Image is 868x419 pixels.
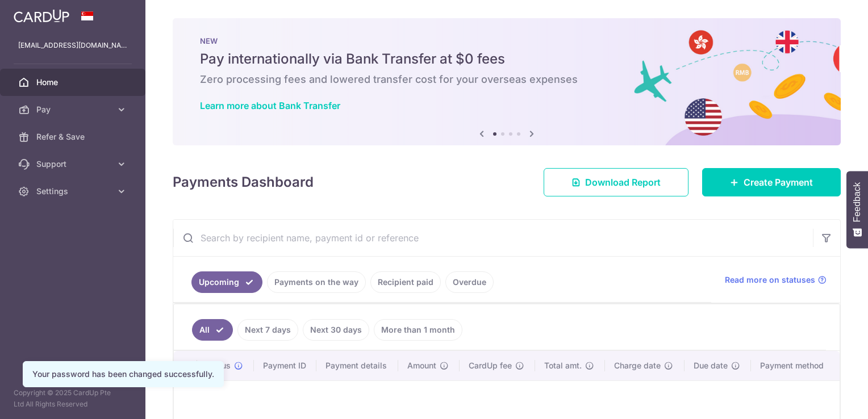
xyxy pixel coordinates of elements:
p: [EMAIL_ADDRESS][DOMAIN_NAME] [18,40,127,51]
span: Total amt. [544,360,582,371]
a: Read more on statuses [725,274,827,286]
span: Support [36,158,111,170]
button: Feedback - Show survey [846,171,868,248]
th: Payment ID [254,351,317,380]
span: CardUp fee [469,360,512,371]
a: Create Payment [702,168,841,196]
a: All [192,319,233,341]
a: Next 7 days [237,319,298,341]
h6: Zero processing fees and lowered transfer cost for your overseas expenses [200,73,813,86]
span: Refer & Save [36,131,111,143]
span: Create Payment [744,175,813,189]
span: Pay [36,104,111,115]
p: NEW [200,36,813,45]
iframe: Opens a widget where you can find more information [795,385,857,413]
a: Recipient paid [370,271,441,293]
div: Your password has been changed successfully. [32,368,214,380]
h5: Pay internationally via Bank Transfer at $0 fees [200,50,813,68]
span: Read more on statuses [725,274,815,286]
a: Learn more about Bank Transfer [200,100,340,111]
span: Download Report [585,175,661,189]
a: Download Report [544,168,688,196]
span: Due date [694,360,728,371]
span: Status [206,360,231,371]
a: Payments on the way [267,271,366,293]
span: Amount [407,360,436,371]
span: Feedback [852,182,862,222]
th: Payment details [316,351,398,380]
a: Upcoming [191,271,262,293]
input: Search by recipient name, payment id or reference [173,220,813,256]
img: Bank transfer banner [173,18,841,145]
img: CardUp [14,9,69,23]
th: Payment method [751,351,840,380]
span: Home [36,77,111,88]
span: Settings [36,186,111,197]
a: More than 1 month [374,319,462,341]
span: Charge date [614,360,661,371]
h4: Payments Dashboard [173,172,314,192]
a: Next 30 days [303,319,369,341]
a: Overdue [445,271,494,293]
